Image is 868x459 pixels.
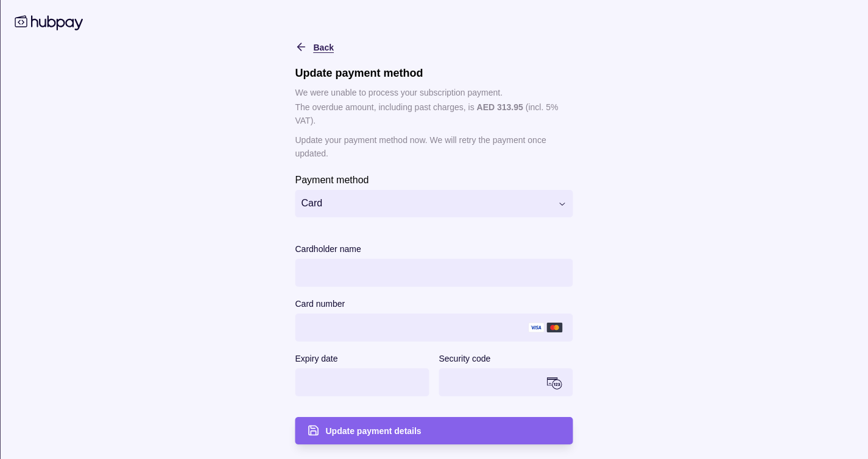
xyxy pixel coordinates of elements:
[295,175,369,185] p: Payment method
[295,351,338,366] label: Expiry date
[295,40,334,54] button: Back
[295,133,573,160] p: Update your payment method now. We will retry the payment once updated.
[439,351,491,366] label: Security code
[295,66,573,80] h1: Update payment method
[295,100,573,127] p: The overdue amount, including past charges, is (incl. 5% VAT).
[295,296,345,311] label: Card number
[477,102,523,112] p: AED 313.95
[295,86,573,99] p: We were unable to process your subscription payment.
[295,172,369,187] label: Payment method
[314,43,334,52] span: Back
[295,417,573,444] button: Update payment details
[326,426,422,436] span: Update payment details
[295,242,361,256] label: Cardholder name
